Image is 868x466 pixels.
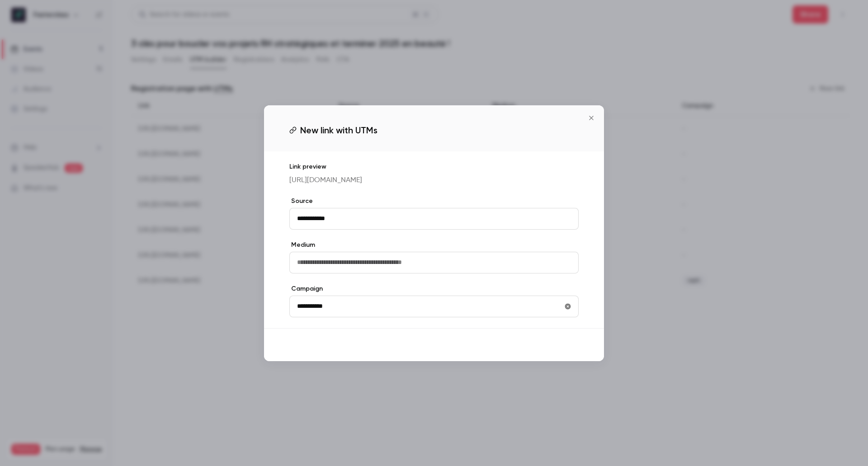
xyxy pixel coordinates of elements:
[582,109,600,127] button: Close
[561,299,575,314] button: utmCampaign
[300,123,377,137] span: New link with UTMs
[546,336,579,354] button: Save
[289,162,579,171] p: Link preview
[289,284,579,293] label: Campaign
[289,240,579,249] label: Medium
[289,197,579,206] label: Source
[289,175,579,186] p: [URL][DOMAIN_NAME]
